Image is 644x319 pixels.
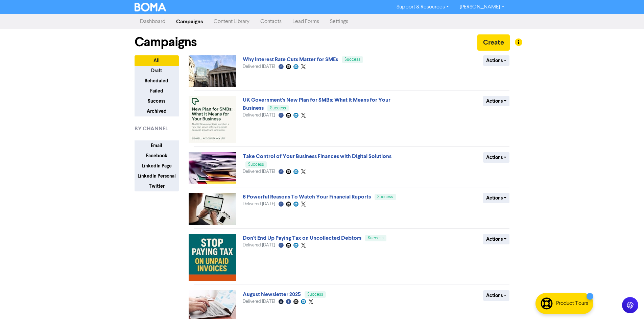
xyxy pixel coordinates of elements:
button: Actions [483,234,510,244]
button: Actions [483,152,510,163]
a: UK Government’s New Plan for SMBs: What It Means for Your Business [243,97,390,111]
span: Delivered [DATE] [243,202,275,206]
a: Don’t End Up Paying Tax on Uncollected Debtors [243,235,361,241]
span: BY CHANNEL [135,125,168,133]
button: Actions [483,193,510,203]
button: Success [135,96,179,106]
button: Twitter [135,181,179,191]
span: Delivered [DATE] [243,113,275,117]
span: Delivered [DATE] [243,243,275,247]
button: LinkedIn Personal [135,171,179,181]
a: Dashboard [135,15,171,28]
span: Success [344,57,360,62]
img: image_1754900722265.jpg [189,234,236,281]
button: Scheduled [135,76,179,86]
iframe: Chat Widget [559,246,644,319]
span: Success [270,106,286,110]
a: Take Control of Your Business Finances with Digital Solutions [243,153,391,160]
a: Contacts [255,15,287,28]
button: Actions [483,55,510,66]
span: Delivered [DATE] [243,169,275,174]
button: LinkedIn Page [135,161,179,171]
h1: Campaigns [135,34,197,50]
button: Actions [483,290,510,301]
img: image_1755512217914.jpg [189,96,236,143]
button: Failed [135,86,179,96]
span: Success [368,236,384,240]
a: Why Interest Rate Cuts Matter for SMEs [243,56,338,63]
a: Content Library [208,15,255,28]
button: All [135,55,179,66]
a: Campaigns [171,15,208,28]
a: Settings [325,15,354,28]
img: image_1754913911451.jpg [189,152,236,184]
button: Email [135,140,179,151]
span: Delivered [DATE] [243,64,275,69]
img: image_1754913235166.jpg [189,193,236,225]
a: 6 Powerful Reasons To Watch Your Financial Reports [243,193,371,200]
span: Success [248,162,264,167]
button: Actions [483,96,510,106]
img: image_1755602404638.jpg [189,55,236,87]
span: Success [307,292,323,297]
button: Draft [135,65,179,76]
span: Success [377,195,393,199]
img: BOMA Logo [135,3,166,11]
span: Delivered [DATE] [243,299,275,304]
a: [PERSON_NAME] [454,2,509,12]
button: Create [477,34,510,51]
a: Support & Resources [391,2,454,12]
button: Archived [135,106,179,116]
button: Facebook [135,151,179,161]
a: Lead Forms [287,15,325,28]
a: August Newsletter 2025 [243,291,301,298]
